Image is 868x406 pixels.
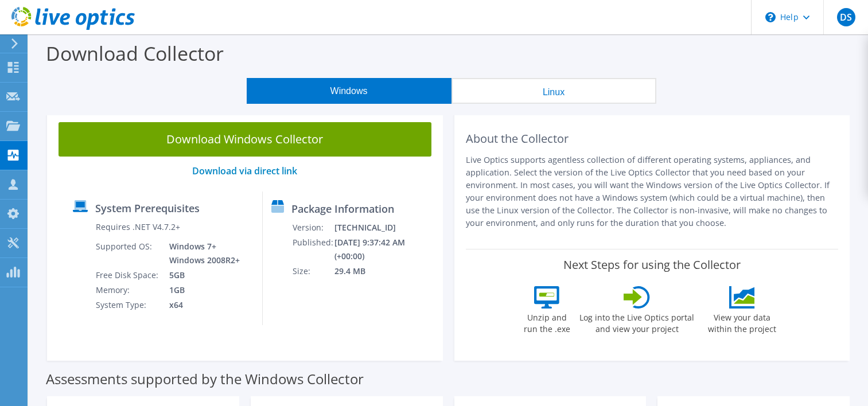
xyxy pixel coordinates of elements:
[95,268,161,283] td: Free Disk Space:
[765,12,776,22] svg: \n
[291,203,394,214] label: Package Information
[96,221,180,233] label: Requires .NET V4.7.2+
[247,78,451,104] button: Windows
[563,258,741,272] label: Next Steps for using the Collector
[95,239,161,268] td: Supported OS:
[161,283,242,298] td: 1GB
[520,309,573,335] label: Unzip and run the .exe
[466,132,839,146] h2: About the Collector
[95,283,161,298] td: Memory:
[292,264,334,279] td: Size:
[292,220,334,235] td: Version:
[334,220,437,235] td: [TECHNICAL_ID]
[334,264,437,279] td: 29.4 MB
[161,268,242,283] td: 5GB
[700,309,783,335] label: View your data within the project
[95,298,161,313] td: System Type:
[192,165,297,177] a: Download via direct link
[292,235,334,264] td: Published:
[95,202,200,214] label: System Prerequisites
[451,78,656,104] button: Linux
[46,40,224,67] label: Download Collector
[59,122,431,157] a: Download Windows Collector
[837,8,855,26] span: DS
[466,154,839,229] p: Live Optics supports agentless collection of different operating systems, appliances, and applica...
[579,309,695,335] label: Log into the Live Optics portal and view your project
[334,235,437,264] td: [DATE] 9:37:42 AM (+00:00)
[46,373,364,385] label: Assessments supported by the Windows Collector
[161,298,242,313] td: x64
[161,239,242,268] td: Windows 7+ Windows 2008R2+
